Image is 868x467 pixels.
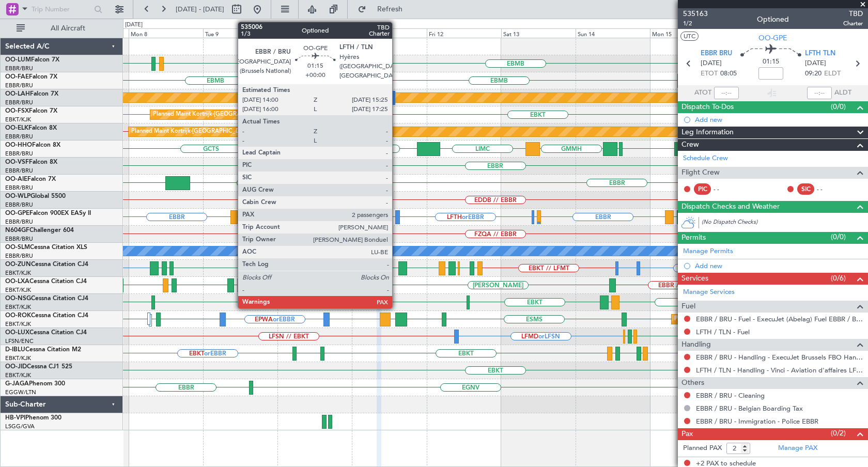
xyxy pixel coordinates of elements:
span: (0/0) [831,101,846,112]
div: Add new [695,115,863,124]
a: OO-ZUNCessna Citation CJ4 [5,261,88,268]
span: OO-WLP [5,193,30,199]
a: OO-AIEFalcon 7X [5,176,56,182]
a: N604GFChallenger 604 [5,227,74,233]
span: Dispatch Checks and Weather [681,201,780,213]
a: EBBR/BRU [5,218,33,226]
div: Add new [695,261,863,270]
span: (0/2) [831,428,846,439]
span: 535163 [683,8,708,19]
a: LFTH / TLN - Handling - Vinci - Aviation d'affaires LFTH / TLN*****MY HANDLING**** [696,366,863,375]
a: EBBR/BRU [5,201,33,209]
span: LFTH TLN [805,49,835,59]
span: ALDT [834,88,851,98]
div: Planned Maint Kortrijk-[GEOGRAPHIC_DATA] [131,124,252,139]
span: OO-LUX [5,330,29,336]
button: All Aircraft [11,20,112,37]
div: Fri 12 [427,28,501,38]
a: D-IBLUCessna Citation M2 [5,347,81,353]
a: Manage Permits [683,246,733,257]
span: OO-ELK [5,125,28,131]
div: Sat 13 [501,28,576,38]
span: OO-VSF [5,159,29,165]
span: OO-LUM [5,57,31,63]
span: G-JAGA [5,381,29,387]
a: OO-JIDCessna CJ1 525 [5,364,72,370]
div: Planned Maint Kortrijk-[GEOGRAPHIC_DATA] [299,277,419,293]
div: [DATE] [125,21,143,29]
div: Planned Maint [GEOGRAPHIC_DATA] ([GEOGRAPHIC_DATA]) [674,312,837,327]
span: 1/2 [683,19,708,28]
a: EGGW/LTN [5,388,36,396]
div: Optioned [757,14,789,25]
span: Services [681,273,708,285]
span: Charter [843,19,863,28]
div: PIC [694,183,711,195]
span: D-IBLU [5,347,25,353]
a: EBBR/BRU [5,65,33,72]
input: Trip Number [32,2,91,17]
a: LSGG/GVA [5,423,35,430]
div: - - [714,184,737,194]
a: OO-LUMFalcon 7X [5,57,59,63]
a: OO-ROKCessna Citation CJ4 [5,313,88,319]
a: EBBR / BRU - Immigration - Police EBBR [696,417,818,426]
a: EBKT/KJK [5,303,31,311]
span: OO-SLM [5,244,30,251]
div: Thu 11 [352,28,426,38]
span: ATOT [694,88,711,98]
span: Flight Crew [681,167,720,179]
a: OO-VSFFalcon 8X [5,159,57,165]
span: Handling [681,339,711,351]
a: EBBR/BRU [5,133,33,141]
a: LFSN/ENC [5,337,34,345]
span: Fuel [681,301,695,313]
span: [DATE] - [DATE] [176,5,224,14]
span: Refresh [368,6,412,13]
span: (0/6) [831,273,846,284]
div: Tue 9 [203,28,277,38]
span: (0/0) [831,231,846,242]
a: EBBR / BRU - Handling - ExecuJet Brussels FBO Handling Abelag [696,353,863,362]
a: EBBR / BRU - Belgian Boarding Tax [696,404,803,413]
span: ELDT [824,69,841,79]
span: OO-ZUN [5,261,31,268]
span: TBD [843,8,863,19]
a: LFTH / TLN - Fuel [696,328,750,336]
span: [DATE] [701,58,722,69]
div: Sun 14 [576,28,650,38]
span: OO-AIE [5,176,27,182]
a: EBBR/BRU [5,99,33,106]
a: EBKT/KJK [5,371,31,379]
span: Crew [681,139,699,151]
span: EBBR BRU [701,49,732,59]
a: EBBR / BRU - Fuel - ExecuJet (Abelag) Fuel EBBR / BRU [696,315,863,323]
a: EBKT/KJK [5,116,31,123]
span: OO-GPE [5,210,29,216]
a: OO-LUXCessna Citation CJ4 [5,330,87,336]
span: Leg Information [681,127,734,138]
a: OO-NSGCessna Citation CJ4 [5,295,88,302]
a: EBBR/BRU [5,184,33,192]
a: EBBR/BRU [5,235,33,243]
div: Planned Maint Kortrijk-[GEOGRAPHIC_DATA] [153,107,273,122]
a: OO-WLPGlobal 5500 [5,193,66,199]
a: OO-HHOFalcon 8X [5,142,60,148]
span: [DATE] [805,58,826,69]
span: OO-JID [5,364,27,370]
a: G-JAGAPhenom 300 [5,381,65,387]
div: Wed 10 [277,28,352,38]
a: Manage PAX [778,443,817,454]
span: Permits [681,232,706,244]
span: OO-ROK [5,313,31,319]
span: 08:05 [720,69,737,79]
a: EBBR/BRU [5,150,33,158]
a: OO-ELKFalcon 8X [5,125,57,131]
a: OO-LXACessna Citation CJ4 [5,278,87,285]
a: EBKT/KJK [5,269,31,277]
button: Refresh [353,1,415,18]
span: ETOT [701,69,718,79]
button: UTC [680,32,699,41]
span: OO-HHO [5,142,32,148]
a: OO-FAEFalcon 7X [5,74,57,80]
